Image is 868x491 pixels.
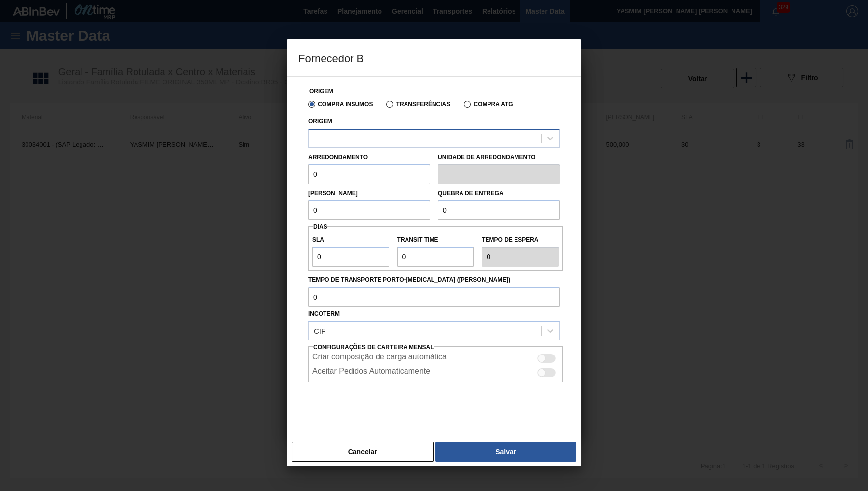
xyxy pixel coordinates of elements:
span: Configurações de Carteira Mensal [313,344,434,351]
label: SLA [312,233,389,247]
label: Incoterm [308,310,340,317]
label: Origem [308,118,332,125]
label: Unidade de arredondamento [438,150,560,164]
label: [PERSON_NAME] [308,190,358,197]
div: CIF [314,327,325,335]
label: Aceitar Pedidos Automaticamente [312,367,430,379]
label: Tempo de Transporte Porto-[MEDICAL_DATA] ([PERSON_NAME]) [308,273,560,287]
button: Cancelar [292,442,434,462]
label: Transit Time [397,233,474,247]
label: Compra ATG [464,101,513,108]
h3: Fornecedor B [287,39,581,77]
div: Essa configuração habilita aceite automático do pedido do lado do fornecedor [308,364,563,379]
label: Transferências [386,101,450,108]
label: Compra Insumos [308,101,373,108]
button: Salvar [435,442,576,462]
span: Dias [313,223,327,230]
label: Quebra de entrega [438,190,504,197]
label: Criar composição de carga automática [312,353,447,364]
label: Tempo de espera [482,233,559,247]
label: Origem [309,88,333,95]
label: Arredondamento [308,154,368,161]
div: Essa configuração habilita a criação automática de composição de carga do lado do fornecedor caso... [308,350,563,364]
